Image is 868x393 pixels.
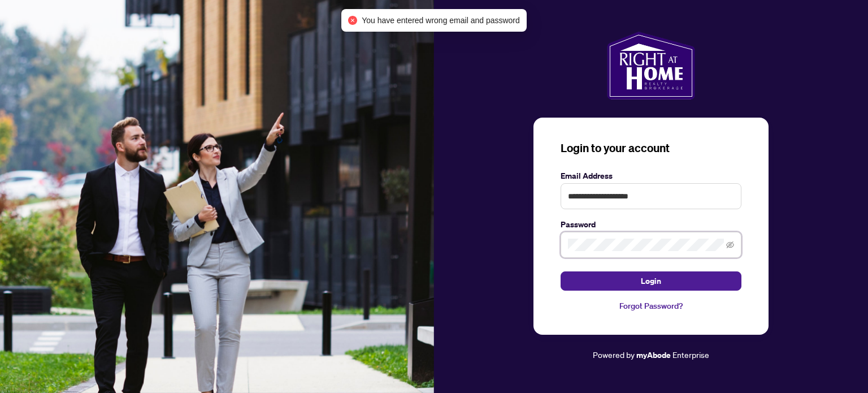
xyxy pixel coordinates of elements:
a: Forgot Password? [561,300,741,312]
span: Login [641,272,661,290]
span: close-circle [348,16,357,25]
span: Powered by [593,349,635,360]
span: eye-invisible [726,241,734,249]
h3: Login to your account [561,140,741,156]
span: Enterprise [672,349,709,360]
a: myAbode [636,349,671,361]
img: ma-logo [607,32,695,100]
label: Email Address [561,170,741,182]
button: Login [561,271,741,291]
label: Password [561,218,741,231]
span: You have entered wrong email and password [362,14,520,27]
